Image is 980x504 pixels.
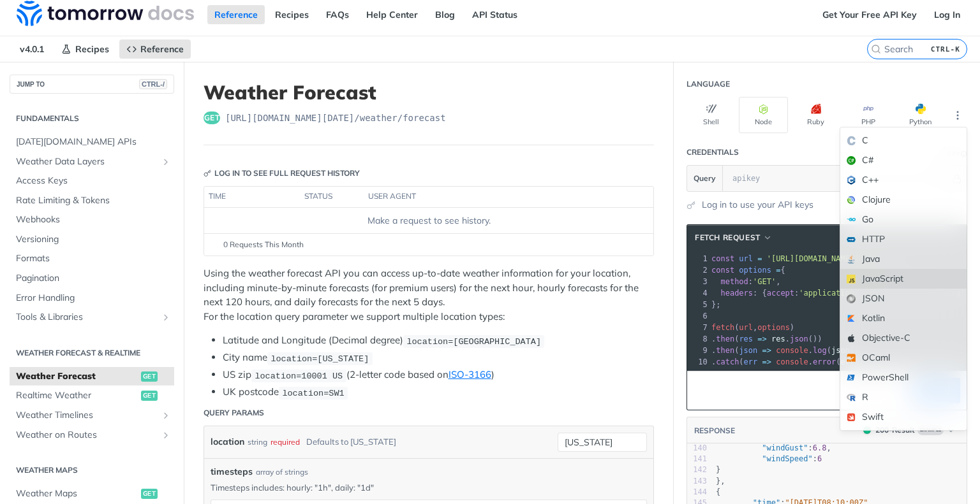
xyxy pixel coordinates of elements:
span: fetch [711,323,734,332]
a: ISO-3166 [449,368,491,380]
a: Weather Forecastget [10,367,174,386]
span: : [716,454,822,463]
a: FAQs [319,5,356,24]
p: Using the weather forecast API you can access up-to-date weather information for your location, i... [204,266,654,324]
div: Go [840,210,967,229]
div: required [271,433,300,451]
div: Make a request to see history. [209,214,648,227]
li: Latitude and Longitude (Decimal degree) [223,333,654,348]
li: City name [223,350,654,365]
a: Versioning [10,230,174,249]
span: "windGust" [762,443,808,452]
a: Realtime Weatherget [10,386,174,405]
span: url [739,323,753,332]
div: Language [687,78,730,90]
span: const [711,254,734,263]
h2: Weather Forecast & realtime [10,347,174,359]
button: Show subpages for Weather on Routes [161,430,171,440]
button: Ruby [791,97,840,133]
button: Python [896,97,945,133]
button: More Languages [948,106,967,125]
span: error [813,357,836,366]
span: json [739,346,757,355]
div: 141 [687,454,707,464]
div: 9 [688,345,709,356]
span: = [776,266,780,275]
a: Tools & LibrariesShow subpages for Tools & Libraries [10,308,174,327]
a: Webhooks [10,210,174,229]
span: Realtime Weather [16,389,138,402]
a: [DATE][DOMAIN_NAME] APIs [10,133,174,152]
a: Recipes [54,40,116,59]
div: 8 [688,333,709,345]
span: 0 Requests This Month [223,239,304,250]
a: Blog [428,5,462,24]
span: get [141,391,158,401]
a: Access Keys [10,171,174,191]
button: RESPONSE [694,424,736,437]
span: CTRL-/ [139,79,167,89]
span: then [716,335,734,343]
div: Java [840,249,967,269]
a: Log In [927,5,967,24]
div: R [840,387,967,407]
div: 144 [687,487,707,498]
div: 143 [687,476,707,487]
div: Log in to see full request history [204,168,360,179]
div: 140 [687,443,707,454]
div: HTTP [840,229,967,249]
span: get [141,371,158,382]
span: const [711,266,734,275]
button: Show subpages for Weather Data Layers [161,157,171,167]
div: 5 [688,299,709,310]
span: { [716,487,720,496]
span: }, [716,477,725,486]
span: Pagination [16,272,171,285]
span: res [739,335,753,343]
button: JUMP TOCTRL-/ [10,75,174,94]
span: Weather Maps [16,487,138,500]
span: => [762,357,771,366]
span: options [739,266,771,275]
th: time [204,187,300,207]
svg: Search [871,44,881,54]
button: Query [687,166,723,191]
svg: Key [204,169,211,177]
span: fetch Request [695,232,761,243]
span: res [771,335,785,343]
button: Shell [687,97,736,133]
div: Clojure [840,190,967,210]
li: UK postcode [223,385,654,400]
span: Formats [16,252,171,265]
a: API Status [465,5,524,24]
div: 3 [688,276,709,287]
span: url [739,254,753,263]
a: Weather Data LayersShow subpages for Weather Data Layers [10,152,174,171]
span: 6.8 [813,443,827,452]
p: Timesteps includes: hourly: "1h", daily: "1d" [211,482,647,493]
div: JSON [840,289,967,308]
div: OCaml [840,348,967,368]
span: ( , ) [711,323,794,332]
span: '[URL][DOMAIN_NAME][DATE]' [767,254,887,263]
button: Copy to clipboard [694,381,711,400]
span: 'application/json' [799,289,882,298]
span: get [204,112,220,124]
h2: Weather Maps [10,464,174,476]
button: Show subpages for Weather Timelines [161,410,171,421]
input: apikey [726,166,950,191]
h2: Fundamentals [10,113,174,124]
a: Pagination [10,269,174,288]
span: location=[GEOGRAPHIC_DATA] [406,336,541,346]
div: Swift [840,407,967,427]
span: Recipes [75,43,109,55]
span: . ( . ( )); [711,357,868,366]
span: : , [716,443,831,452]
span: method [720,277,748,286]
span: = [757,254,762,263]
a: Reference [119,40,191,59]
span: accept [767,289,794,298]
span: ; [711,254,891,263]
a: Get Your Free API Key [815,5,924,24]
div: C# [840,150,967,170]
